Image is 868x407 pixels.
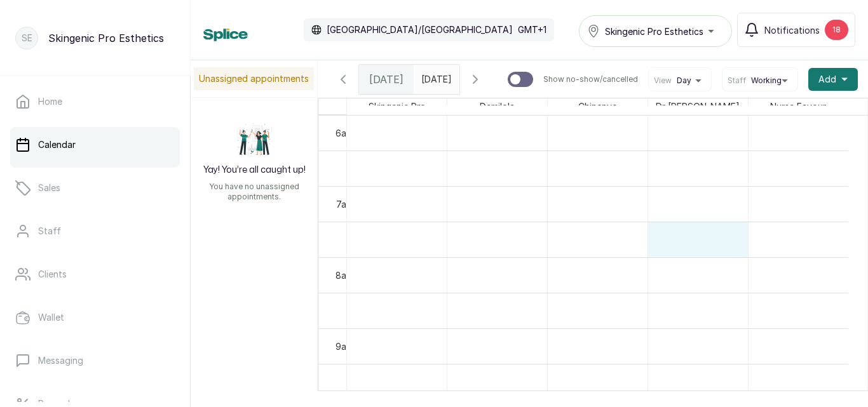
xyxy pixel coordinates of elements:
button: Notifications18 [737,13,855,47]
h2: Yay! You’re all caught up! [203,164,306,177]
span: Dr [PERSON_NAME] [653,98,742,114]
p: GMT+1 [518,23,546,36]
p: SE [22,32,32,44]
p: Unassigned appointments [194,67,314,90]
span: [DATE] [369,72,403,87]
button: StaffWorking [728,76,792,86]
a: Staff [10,213,180,249]
div: 18 [825,20,848,40]
p: Sales [38,182,60,194]
a: Messaging [10,343,180,378]
span: Working [751,76,782,86]
a: Sales [10,170,180,206]
span: Skingenic Pro Esthetics [605,25,703,38]
p: You have no unassigned appointments. [198,182,310,202]
span: Chinenye [576,98,620,114]
span: Nurse Favour [768,98,829,114]
span: Day [677,76,691,86]
button: Add [808,68,858,91]
p: Home [38,95,62,108]
p: [GEOGRAPHIC_DATA]/[GEOGRAPHIC_DATA] [327,23,513,36]
div: 7am [334,197,356,211]
p: Show no-show/cancelled [543,74,638,84]
div: [DATE] [359,65,414,94]
button: Skingenic Pro Esthetics [579,15,732,47]
p: Skingenic Pro Esthetics [48,30,164,46]
span: Damilola [477,98,517,114]
span: Notifications [764,23,820,37]
p: Staff [38,225,61,237]
span: Staff [728,76,746,86]
p: Calendar [38,138,76,151]
div: 8am [333,269,356,282]
p: Wallet [38,311,64,324]
a: Calendar [10,127,180,163]
div: 6am [333,126,356,140]
span: View [654,76,672,86]
p: Messaging [38,354,83,367]
span: Skingenic Pro [366,98,428,114]
p: Clients [38,268,67,281]
a: Wallet [10,300,180,335]
div: 9am [333,340,356,353]
a: Home [10,84,180,119]
button: ViewDay [654,76,706,86]
span: Add [818,73,836,86]
a: Clients [10,257,180,292]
